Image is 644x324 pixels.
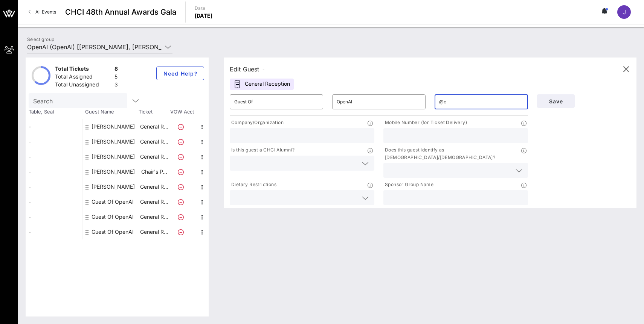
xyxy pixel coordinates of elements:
[92,164,135,179] div: Marisa Moret
[92,224,134,239] div: Guest Of OpenAI
[26,179,82,194] div: -
[26,224,82,239] div: -
[230,79,294,90] div: General Reception
[92,149,135,164] div: Luis Sante
[156,67,204,80] button: Need Help?
[55,73,111,82] div: Total Assigned
[617,5,631,19] div: J
[35,9,56,15] span: All Events
[439,96,523,108] input: Email*
[337,96,421,108] input: Last Name*
[92,134,135,149] div: Felipe Millon
[169,108,195,116] span: VOW Acct
[92,194,134,209] div: Guest Of OpenAI
[26,164,82,179] div: -
[55,65,111,74] div: Total Tickets
[92,179,135,194] div: Mattie Zazueta
[114,81,118,90] div: 3
[383,119,467,127] p: Mobile Number (for Ticket Delivery)
[230,119,284,127] p: Company/Organization
[163,70,198,77] span: Need Help?
[26,119,82,134] div: -
[55,81,111,90] div: Total Unassigned
[114,73,118,82] div: 5
[26,108,82,116] span: Table, Seat
[82,108,139,116] span: Guest Name
[24,6,61,18] a: All Events
[27,36,54,42] label: Select group
[139,149,169,164] p: General R…
[65,6,176,18] span: CHCI 48th Annual Awards Gala
[537,94,575,108] button: Save
[114,65,118,74] div: 8
[230,181,276,189] p: Dietary Restrictions
[139,164,169,179] p: Chair's P…
[139,179,169,194] p: General R…
[234,96,319,108] input: First Name*
[195,12,213,20] p: [DATE]
[92,209,134,224] div: Guest Of OpenAI
[139,209,169,224] p: General R…
[139,108,169,116] span: Ticket
[26,209,82,224] div: -
[26,149,82,164] div: -
[383,181,433,189] p: Sponsor Group Name
[195,5,213,12] p: Date
[139,119,169,134] p: General R…
[139,134,169,149] p: General R…
[623,8,626,16] span: J
[230,64,265,74] div: Edit Guest
[26,134,82,149] div: -
[92,119,135,134] div: Claudia Fischer
[139,224,169,239] p: General R…
[543,98,569,104] span: Save
[26,194,82,209] div: -
[383,146,521,161] p: Does this guest identify as [DEMOGRAPHIC_DATA]/[DEMOGRAPHIC_DATA]?
[139,194,169,209] p: General R…
[262,67,265,73] span: -
[230,146,295,154] p: Is this guest a CHCI Alumni?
